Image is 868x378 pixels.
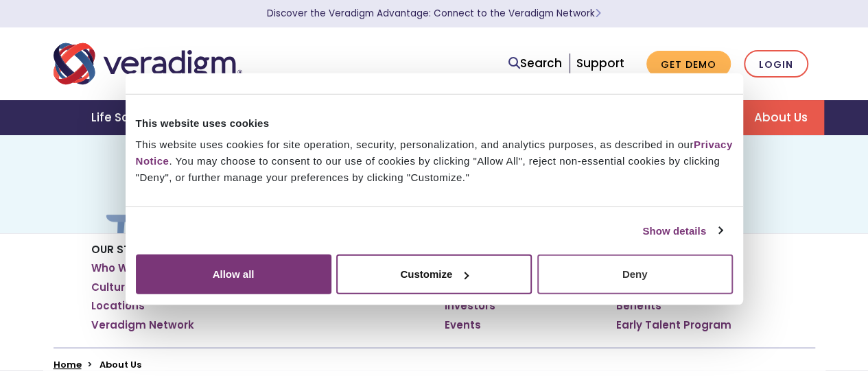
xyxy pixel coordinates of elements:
a: Life Sciences [75,100,189,135]
span: Learn More [595,7,601,20]
a: Benefits [616,299,661,313]
a: About Us [738,100,824,135]
button: Allow all [136,255,331,294]
a: Discover the Veradigm Advantage: Connect to the Veradigm NetworkLearn More [267,7,601,20]
a: Events [445,318,481,332]
a: Show details [642,222,722,239]
a: Search [508,54,562,73]
a: Login [744,50,808,78]
div: This website uses cookies for site operation, security, personalization, and analytics purposes, ... [136,137,733,186]
button: Deny [537,255,733,294]
a: Support [576,55,624,71]
button: Customize [336,255,532,294]
div: This website uses cookies [136,115,733,131]
a: Home [54,358,82,371]
a: Who We Are [91,261,156,275]
a: Culture and Values [91,281,197,294]
a: Early Talent Program [616,318,731,332]
a: Investors [445,299,495,313]
img: Veradigm logo [54,41,242,86]
a: Locations [91,299,145,313]
a: Privacy Notice [136,139,733,167]
a: Get Demo [646,51,731,78]
a: Veradigm Network [91,318,194,332]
